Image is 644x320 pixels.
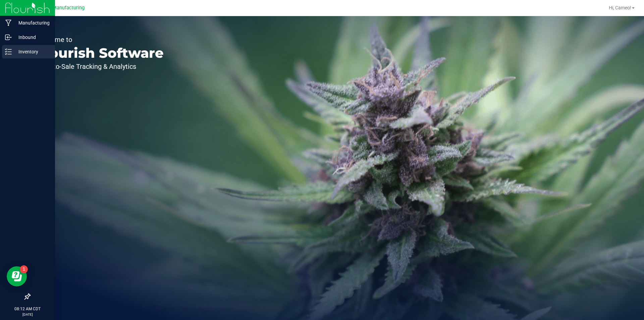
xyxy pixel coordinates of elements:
span: Hi, Cameo! [609,5,631,10]
span: Manufacturing [52,5,85,11]
inline-svg: Manufacturing [5,19,12,26]
p: [DATE] [3,312,52,317]
p: Welcome to [36,36,164,43]
p: 08:12 AM CDT [3,306,52,312]
inline-svg: Inbound [5,34,12,41]
p: Inbound [12,33,52,41]
inline-svg: Inventory [5,48,12,55]
p: Flourish Software [36,46,164,60]
p: Seed-to-Sale Tracking & Analytics [36,63,164,70]
iframe: Resource center [7,266,27,286]
iframe: Resource center unread badge [20,265,28,273]
p: Manufacturing [12,19,52,27]
p: Inventory [12,48,52,56]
